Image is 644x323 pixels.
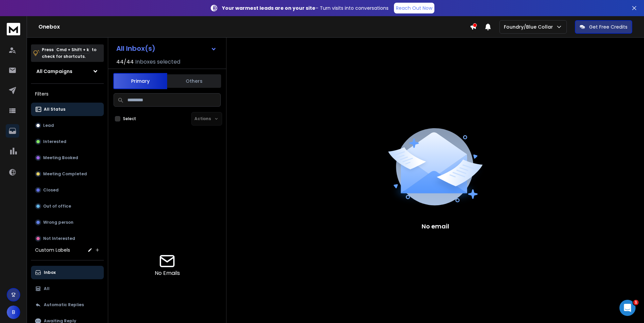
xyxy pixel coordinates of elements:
h3: Inboxes selected [135,58,180,66]
p: Foundry/Blue Collar [504,24,556,30]
p: Inbox [44,270,56,275]
p: Not Interested [43,236,75,241]
button: Inbox [31,266,104,279]
p: Wrong person [43,220,73,225]
button: Meeting Completed [31,167,104,181]
button: Out of office [31,200,104,213]
button: Others [167,74,221,88]
button: All Campaigns [31,65,104,78]
button: All [31,282,104,295]
p: – Turn visits into conversations [222,5,389,11]
button: All Status [31,103,104,116]
h1: Onebox [38,23,470,31]
img: logo [7,23,20,35]
span: 44 / 44 [116,58,134,66]
p: Meeting Booked [43,155,78,160]
span: Cmd + Shift + k [55,46,90,53]
p: No email [422,222,449,231]
button: All Inbox(s) [111,42,222,55]
button: Closed [31,183,104,197]
p: Lead [43,123,54,128]
p: Automatic Replies [44,302,84,308]
p: Reach Out Now [396,5,432,11]
button: Interested [31,135,104,148]
span: 1 [633,300,639,305]
h1: All Campaigns [36,68,72,75]
a: Reach Out Now [394,3,434,13]
button: Get Free Credits [575,20,632,34]
h1: All Inbox(s) [116,45,155,52]
p: Interested [43,139,66,144]
iframe: Intercom live chat [619,300,636,316]
p: Get Free Credits [589,24,627,30]
button: B [7,306,20,319]
p: Meeting Completed [43,171,87,177]
button: Automatic Replies [31,298,104,312]
p: All Status [44,107,65,112]
p: All [44,286,50,291]
button: Meeting Booked [31,151,104,165]
strong: Your warmest leads are on your site [222,5,315,11]
h3: Custom Labels [35,247,70,253]
p: Closed [43,187,59,193]
p: Press to check for shortcuts. [42,46,96,60]
button: Not Interested [31,232,104,245]
button: Wrong person [31,216,104,229]
h3: Filters [31,89,104,99]
button: Primary [113,73,167,89]
p: No Emails [155,269,180,277]
label: Select [123,116,136,121]
button: Lead [31,119,104,132]
p: Out of office [43,204,71,209]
